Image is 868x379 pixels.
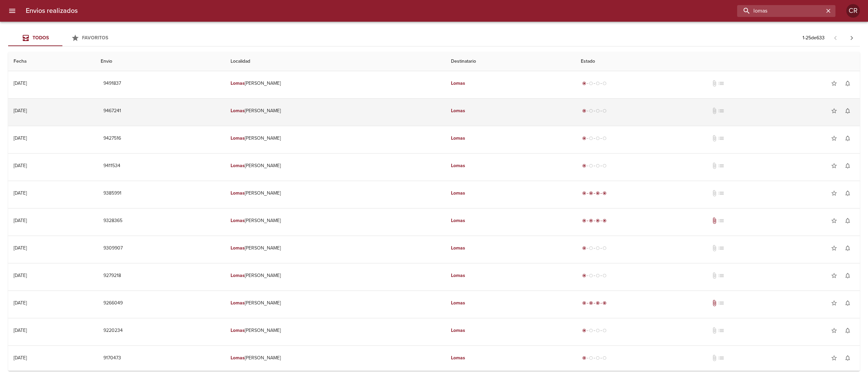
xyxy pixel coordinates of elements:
[737,5,824,17] input: buscar
[603,109,607,113] span: radio_button_unchecked
[844,272,851,279] span: notifications_none
[451,327,465,333] em: Lomas
[225,346,446,370] td: [PERSON_NAME]
[827,351,841,365] button: Agregar a favoritos
[103,134,121,143] span: 9427516
[225,126,446,151] td: [PERSON_NAME]
[827,296,841,310] button: Agregar a favoritos
[582,81,586,85] span: radio_button_checked
[225,236,446,260] td: [PERSON_NAME]
[596,274,600,278] span: radio_button_unchecked
[103,107,121,115] span: 9467241
[231,300,245,306] em: Lomas
[582,164,586,168] span: radio_button_checked
[103,326,123,335] span: 9220234
[589,274,593,278] span: radio_button_unchecked
[827,269,841,282] button: Agregar a favoritos
[603,246,607,250] span: radio_button_unchecked
[596,191,600,195] span: radio_button_checked
[831,162,837,169] span: star_border
[101,324,125,337] button: 9220234
[225,99,446,123] td: [PERSON_NAME]
[14,273,27,278] div: [DATE]
[451,300,465,306] em: Lomas
[103,189,121,198] span: 9385991
[581,135,608,142] div: Generado
[225,208,446,233] td: [PERSON_NAME]
[582,301,586,305] span: radio_button_checked
[596,301,600,305] span: radio_button_checked
[844,245,851,252] span: notifications_none
[827,159,841,173] button: Agregar a favoritos
[231,80,245,86] em: Lomas
[582,274,586,278] span: radio_button_checked
[711,162,718,169] span: No tiene documentos adjuntos
[827,132,841,145] button: Agregar a favoritos
[718,327,725,334] span: No tiene pedido asociado
[827,77,841,90] button: Agregar a favoritos
[14,355,27,361] div: [DATE]
[603,301,607,305] span: radio_button_checked
[711,245,718,252] span: No tiene documentos adjuntos
[231,273,245,278] em: Lomas
[446,52,575,71] th: Destinatario
[14,135,27,141] div: [DATE]
[582,219,586,223] span: radio_button_checked
[596,136,600,140] span: radio_button_unchecked
[95,52,225,71] th: Envio
[831,217,837,224] span: star_border
[846,4,860,18] div: Abrir información de usuario
[844,30,860,46] span: Pagina siguiente
[603,274,607,278] span: radio_button_unchecked
[844,107,851,114] span: notifications_none
[711,300,718,306] span: Tiene documentos adjuntos
[581,162,608,169] div: Generado
[231,327,245,333] em: Lomas
[827,34,844,41] span: Pagina anterior
[582,191,586,195] span: radio_button_checked
[589,81,593,85] span: radio_button_unchecked
[841,351,854,365] button: Activar notificaciones
[841,214,854,227] button: Activar notificaciones
[14,245,27,251] div: [DATE]
[101,187,124,200] button: 9385991
[14,327,27,333] div: [DATE]
[581,80,608,87] div: Generado
[33,35,49,41] span: Todos
[841,159,854,173] button: Activar notificaciones
[596,164,600,168] span: radio_button_unchecked
[718,190,725,197] span: No tiene pedido asociado
[844,80,851,87] span: notifications_none
[718,107,725,114] span: No tiene pedido asociado
[718,80,725,87] span: No tiene pedido asociado
[827,214,841,227] button: Agregar a favoritos
[718,245,725,252] span: No tiene pedido asociado
[596,356,600,360] span: radio_button_unchecked
[831,135,837,142] span: star_border
[101,242,125,255] button: 9309907
[14,218,27,223] div: [DATE]
[841,296,854,310] button: Activar notificaciones
[451,190,465,196] em: Lomas
[101,297,125,310] button: 9266049
[4,3,20,19] button: menu
[582,136,586,140] span: radio_button_checked
[225,291,446,315] td: [PERSON_NAME]
[844,217,851,224] span: notifications_none
[582,109,586,113] span: radio_button_checked
[231,108,245,114] em: Lomas
[711,135,718,142] span: No tiene documentos adjuntos
[846,4,860,18] div: CR
[841,186,854,200] button: Activar notificaciones
[103,217,122,225] span: 9328365
[589,246,593,250] span: radio_button_unchecked
[844,327,851,334] span: notifications_none
[101,215,125,227] button: 9328365
[603,191,607,195] span: radio_button_checked
[803,35,825,41] p: 1 - 25 de 633
[103,244,123,253] span: 9309907
[596,219,600,223] span: radio_button_checked
[827,104,841,118] button: Agregar a favoritos
[581,190,608,197] div: Entregado
[575,52,860,71] th: Estado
